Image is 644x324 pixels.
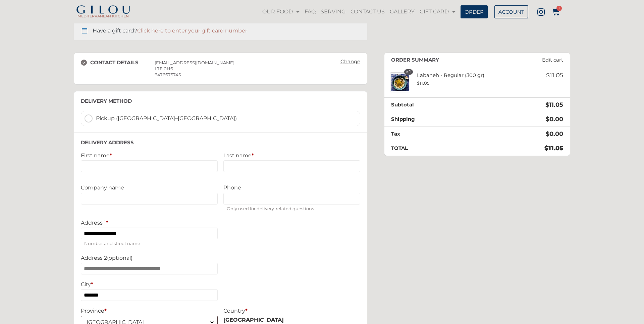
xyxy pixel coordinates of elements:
span: $ [545,101,549,108]
label: Phone [223,184,360,191]
label: Address 2 [81,255,218,261]
a: OUR FOOD [261,4,301,19]
label: Company name [81,184,218,191]
abbr: required [106,220,108,226]
section: Contact details [74,53,367,85]
span: $ [546,72,550,79]
span: (optional) [107,255,132,261]
th: Subtotal [384,97,484,112]
strong: × 1 [404,69,413,75]
bdi: 11.05 [544,145,563,152]
span: 0.00 [546,115,563,123]
label: Last name [223,152,360,159]
a: FAQ [303,4,317,19]
label: First name [81,152,218,159]
span: $ [417,80,420,86]
th: Shipping [384,112,484,127]
nav: Menu [260,4,458,19]
a: GIFT CARD [418,4,457,19]
bdi: 11.05 [546,72,563,79]
a: 1 [552,8,560,16]
a: GALLERY [388,4,416,19]
div: Have a gift card? [74,20,367,40]
img: Gilou Logo [75,5,131,15]
span: Only used for delivery-related questions [223,205,360,213]
a: Change: Contact details [337,57,364,66]
bdi: 0.00 [546,130,563,138]
span: $ [546,115,549,123]
abbr: required [104,308,107,314]
div: [EMAIL_ADDRESS][DOMAIN_NAME] [155,60,333,66]
h3: Delivery address [81,140,360,146]
th: Total [384,141,484,156]
strong: [GEOGRAPHIC_DATA] [223,317,284,323]
label: Address 1 [81,220,218,226]
h3: Order summary [391,57,439,63]
img: Labaneh [390,72,410,92]
div: L7E 0H6 [155,66,333,72]
span: Pickup ([GEOGRAPHIC_DATA]–[GEOGRAPHIC_DATA]) [96,114,357,123]
span: $ [544,145,548,152]
th: Tax [384,127,484,141]
div: Labaneh - Regular (300 gr) [410,72,516,86]
a: CONTACT US [349,4,386,19]
bdi: 11.05 [417,80,429,86]
label: Country [223,308,360,314]
label: City [81,281,218,288]
h2: MEDITERRANEAN KITCHEN [74,14,132,18]
a: ACCOUNT [494,5,528,18]
label: Province [81,308,218,314]
h3: Contact details [81,60,155,66]
span: $ [546,130,549,138]
span: Number and street name [81,239,218,248]
div: 6476675745 [155,72,333,78]
span: 1 [556,6,562,11]
span: ORDER [465,9,484,14]
abbr: required [91,281,93,288]
span: ACCOUNT [498,9,524,14]
a: Edit cart [539,57,567,63]
a: SERVING [319,4,347,19]
bdi: 11.05 [545,101,563,108]
a: ORDER [461,5,488,18]
h3: Delivery method [81,98,360,104]
a: Click here to enter your gift card number [137,27,247,34]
